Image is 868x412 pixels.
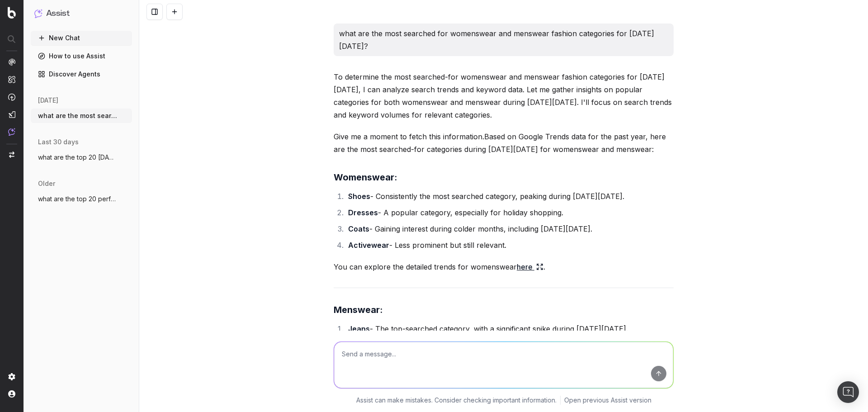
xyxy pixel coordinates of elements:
[31,67,132,81] a: Discover Agents
[334,260,674,273] p: You can explore the detailed trends for womenswear .
[348,241,389,250] strong: Activewear
[38,96,58,105] span: [DATE]
[38,111,118,120] span: what are the most searched for womenswea
[31,192,132,206] button: what are the top 20 performing category
[345,322,674,335] li: - The top-searched category, with a significant spike during [DATE][DATE].
[8,111,15,118] img: Studio
[334,71,674,121] p: To determine the most searched-for womenswear and menswear fashion categories for [DATE][DATE], I...
[348,208,378,217] strong: Dresses
[339,27,668,52] p: what are the most searched for womenswear and menswear fashion categories for [DATE][DATE]?
[31,31,132,45] button: New Chat
[345,206,674,219] li: - A popular category, especially for holiday shopping.
[46,7,70,20] h1: Assist
[34,9,42,18] img: Assist
[8,390,15,398] img: My account
[345,190,674,203] li: - Consistently the most searched category, peaking during [DATE][DATE].
[348,324,370,333] strong: Jeans
[38,153,118,162] span: what are the top 20 [DATE][DATE] keyword
[8,373,15,380] img: Setting
[38,137,79,147] span: last 30 days
[334,172,397,183] strong: Womenswear:
[38,194,118,204] span: what are the top 20 performing category
[564,396,651,405] a: Open previous Assist version
[837,381,859,403] div: Open Intercom Messenger
[8,58,15,66] img: Analytics
[334,304,383,315] strong: Menswear:
[8,93,15,101] img: Activation
[348,192,370,201] strong: Shoes
[348,224,369,233] strong: Coats
[8,76,15,83] img: Intelligence
[356,396,557,405] p: Assist can make mistakes. Consider checking important information.
[345,239,674,251] li: - Less prominent but still relevant.
[34,7,128,20] button: Assist
[31,49,132,63] a: How to use Assist
[8,7,16,19] img: Botify logo
[345,223,674,235] li: - Gaining interest during colder months, including [DATE][DATE].
[38,179,55,188] span: older
[31,109,132,123] button: what are the most searched for womenswea
[517,260,543,273] a: here
[8,128,15,136] img: Assist
[31,150,132,165] button: what are the top 20 [DATE][DATE] keyword
[334,130,674,156] p: Give me a moment to fetch this information.Based on Google Trends data for the past year, here ar...
[9,152,14,158] img: Switch project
